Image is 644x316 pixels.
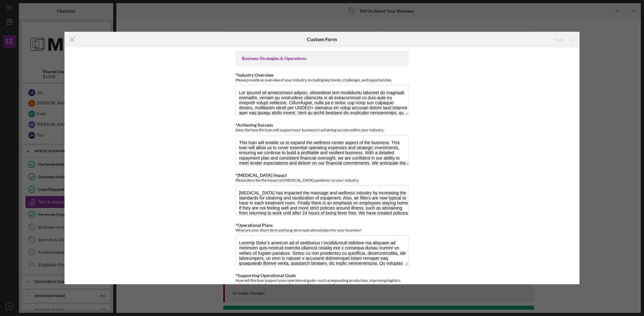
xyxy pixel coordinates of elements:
[555,33,564,46] div: Save
[236,72,274,78] label: *Industry Overview
[236,222,273,228] label: *Operational Plans
[236,178,408,183] div: Please describe the impact of [MEDICAL_DATA] pandemic on your industry.
[236,235,408,265] textarea: Loremip Dolor’s ametcon ad el seddoeius t incididuntutl etdolore ma aliquaen ad minimven quis-nos...
[242,56,402,61] div: Business Strategies & Operations
[236,185,408,215] textarea: [MEDICAL_DATA] has impacted the massage and wellness industry by increasing the standards for cle...
[307,36,337,42] h6: Custom Form
[236,135,408,165] textarea: This loan will enable us to expand the wellness center aspect of the business. This loan will all...
[236,278,408,287] div: How will this loan support your operational goals—such as expanding production, improving logisti...
[236,78,408,82] div: Please provide an overview of your industry, including key trends, challenges, and opportunities.
[236,172,287,178] label: *[MEDICAL_DATA] Impact
[236,273,296,278] label: *Supporting Operational Goals
[548,33,580,46] button: Save
[236,128,408,132] div: Describe how this loan will support your business in achieving success within your industry.
[236,228,408,232] div: What are your short-term and long-term operational plans for your business?
[236,122,273,128] label: *Achieving Success
[236,85,408,115] textarea: Lor ipsumd sit ametconsect adipisc, elitseddoei tem incididuntu laboreet do magnaali enimadm, ven...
